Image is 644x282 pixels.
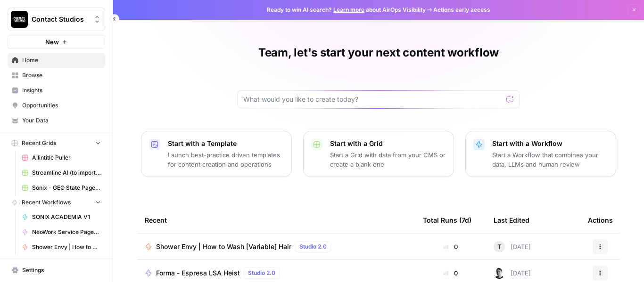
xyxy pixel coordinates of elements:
[330,150,446,169] p: Start a Grid with data from your CMS or create a blank one
[588,207,613,233] div: Actions
[8,8,105,31] button: Workspace: Contact Studios
[32,184,101,192] span: Sonix - GEO State Pages Grid
[17,150,105,165] a: Allintitle Puller
[168,139,284,148] p: Start with a Template
[156,268,240,278] span: Forma - Espresa LSA Heist
[8,98,105,113] a: Opportunities
[156,242,291,251] span: Shower Envy | How to Wash [Variable] Hair
[8,83,105,98] a: Insights
[22,86,101,95] span: Insights
[8,263,105,278] a: Settings
[494,267,505,279] img: aqs33ian84j68cxx9qt2cwh53ct0
[22,116,101,125] span: Your Data
[492,150,608,169] p: Start a Workflow that combines your data, LLMs and human review
[465,131,616,177] button: Start with a WorkflowStart a Workflow that combines your data, LLMs and human review
[17,165,105,180] a: Streamline AI (to import) - Streamline AI Import.csv
[17,209,105,225] a: SONIX ACADEMIA V1
[299,242,327,251] span: Studio 2.0
[494,241,531,252] div: [DATE]
[267,6,426,14] span: Ready to win AI search? about AirOps Visibility
[32,15,89,24] span: Contact Studios
[423,242,479,251] div: 0
[32,228,101,236] span: NeoWork Service Pages v1
[145,241,408,252] a: Shower Envy | How to Wash [Variable] HairStudio 2.0
[22,101,101,110] span: Opportunities
[141,131,292,177] button: Start with a TemplateLaunch best-practice driven templates for content creation and operations
[145,267,408,279] a: Forma - Espresa LSA HeistStudio 2.0
[494,267,531,279] div: [DATE]
[22,139,56,147] span: Recent Grids
[45,37,59,47] span: New
[248,269,275,277] span: Studio 2.0
[433,6,490,14] span: Actions early access
[333,6,364,13] a: Learn more
[32,213,101,221] span: SONIX ACADEMIA V1
[32,153,101,162] span: Allintitle Puller
[22,198,71,207] span: Recent Workflows
[330,139,446,148] p: Start with a Grid
[423,207,471,233] div: Total Runs (7d)
[258,45,499,60] h1: Team, let's start your next content workflow
[168,150,284,169] p: Launch best-practice driven templates for content creation and operations
[497,242,501,251] span: T
[17,240,105,255] a: Shower Envy | How to Wash [Variable] Hair
[243,95,503,104] input: What would you like to create today?
[8,136,105,150] button: Recent Grids
[17,180,105,195] a: Sonix - GEO State Pages Grid
[17,225,105,240] a: NeoWork Service Pages v1
[22,266,101,274] span: Settings
[32,169,101,177] span: Streamline AI (to import) - Streamline AI Import.csv
[8,195,105,209] button: Recent Workflows
[32,243,101,251] span: Shower Envy | How to Wash [Variable] Hair
[8,53,105,68] a: Home
[145,207,408,233] div: Recent
[22,56,101,64] span: Home
[11,11,28,28] img: Contact Studios Logo
[494,207,529,233] div: Last Edited
[8,113,105,128] a: Your Data
[8,68,105,83] a: Browse
[303,131,454,177] button: Start with a GridStart a Grid with data from your CMS or create a blank one
[492,139,608,148] p: Start with a Workflow
[423,268,479,278] div: 0
[22,71,101,80] span: Browse
[8,35,105,49] button: New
